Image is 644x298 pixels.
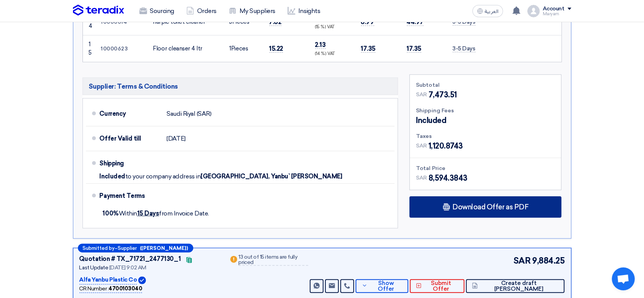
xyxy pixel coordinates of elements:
[416,91,427,99] span: SAR
[527,5,540,17] img: profile_test.png
[100,173,125,180] span: Included
[100,130,161,148] div: Offer Valid till
[407,18,424,26] span: 44.97
[100,187,386,205] div: Payment Terms
[453,45,476,52] span: 3-5 Days
[612,267,635,290] div: Open chat
[315,51,349,57] div: (14 %) VAT
[83,35,95,62] td: 15
[103,210,119,217] strong: 100%
[138,277,146,284] img: Verified Account
[424,280,458,292] span: Submit Offer
[79,275,137,285] p: Alfa Yanbu Plastic Co
[416,115,446,126] span: Included
[416,81,555,89] div: Subtotal
[223,3,282,19] a: My Suppliers
[452,204,528,211] span: Download Offer as PDF
[269,45,283,53] span: 15.22
[109,264,146,271] span: [DATE] 9:02 AM
[180,3,223,19] a: Orders
[167,107,212,121] div: Saudi Riyal (SAR)
[73,5,124,16] img: Teradix logo
[480,280,559,292] span: Create draft [PERSON_NAME]
[513,254,531,267] span: SAR
[79,285,142,293] div: CR Number :
[83,246,115,251] span: Submitted by
[230,45,231,52] span: 1
[201,173,342,180] span: [GEOGRAPHIC_DATA], Yanbu` [PERSON_NAME]
[429,140,463,152] span: 1,120.8743
[356,279,408,293] button: Show Offer
[282,3,326,19] a: Insights
[95,35,147,62] td: 10000623
[140,246,188,251] b: ([PERSON_NAME])
[361,45,376,53] span: 17.35
[410,279,464,293] button: Submit Offer
[485,9,498,14] span: العربية
[103,210,209,217] span: Within from Invoice Date.
[133,3,180,19] a: Sourcing
[369,280,402,292] span: Show Offer
[361,18,374,26] span: 8.99
[79,254,181,264] div: Quotation # TX_71721_2477130_1
[429,172,468,184] span: 8,594.3843
[315,24,349,31] div: (15 %) VAT
[83,78,398,95] h5: Supplier: Terms & Conditions
[543,12,571,16] div: Maryam
[223,35,263,62] td: Pieces
[137,210,159,217] u: 15 Days
[118,246,137,251] span: Supplier
[100,105,161,123] div: Currency
[315,41,326,49] span: 2.13
[239,254,308,266] div: 13 out of 15 items are fully priced
[269,18,282,26] span: 7.82
[167,135,186,143] span: [DATE]
[79,264,108,271] span: Last Update
[78,244,193,253] div: –
[407,45,422,53] span: 17.35
[429,89,457,100] span: 7,473.51
[125,173,201,180] span: to your company address in
[153,44,217,53] div: Floor cleanser 4 ltr
[416,107,555,115] div: Shipping Fees
[416,164,555,172] div: Total Price
[472,5,503,17] button: العربية
[532,254,565,267] span: 9,884.25
[416,142,427,150] span: SAR
[466,279,565,293] button: Create draft [PERSON_NAME]
[543,6,565,12] div: Account
[416,174,427,182] span: SAR
[416,132,555,140] div: Taxes
[108,285,142,292] b: 4700103040
[100,154,161,173] div: Shipping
